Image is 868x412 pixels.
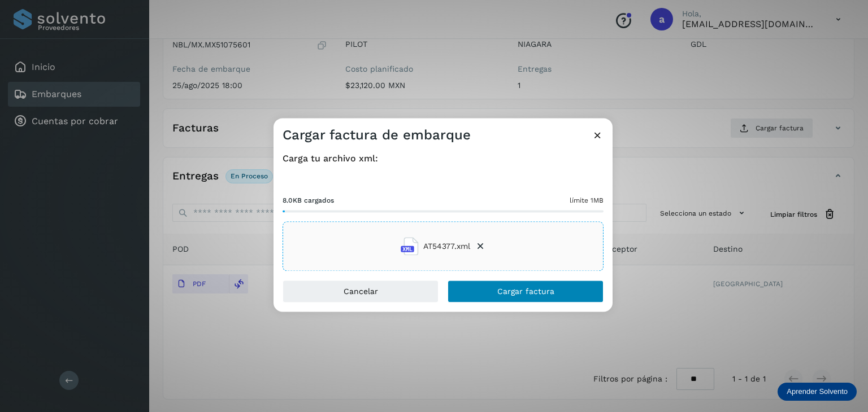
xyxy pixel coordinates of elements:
p: Aprender Solvento [787,387,848,396]
span: Cargar factura [497,288,554,296]
span: límite 1MB [570,196,604,206]
span: Cancelar [344,288,378,296]
span: 8.0KB cargados [283,196,334,206]
button: Cargar factura [448,280,604,303]
button: Cancelar [283,280,439,303]
span: AT54377.xml [423,240,470,252]
h3: Cargar factura de embarque [283,127,471,143]
div: Aprender Solvento [778,383,857,401]
h4: Carga tu archivo xml: [283,153,604,164]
